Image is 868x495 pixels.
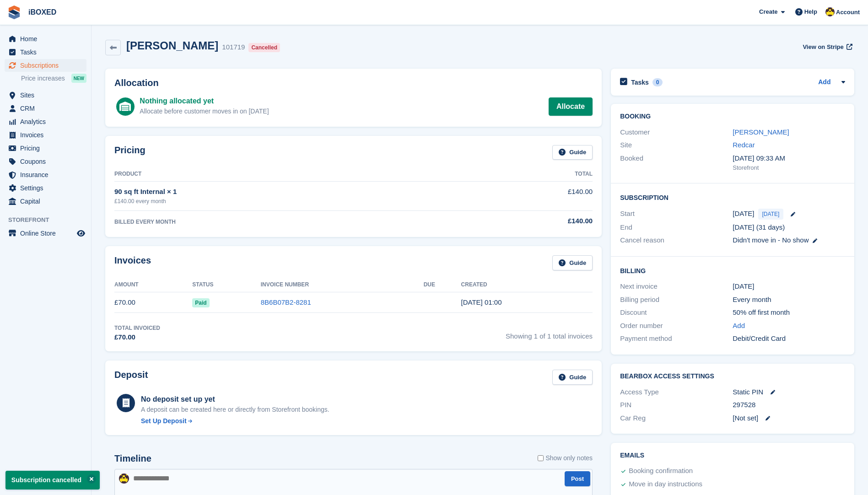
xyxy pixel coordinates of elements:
img: stora-icon-8386f47178a22dfd0bd8f6a31ec36ba5ce8667c1dd55bd0f319d3a0aa187defe.svg [7,5,21,19]
a: menu [5,115,86,128]
a: menu [5,195,86,208]
div: Every month [733,295,845,305]
a: Preview store [75,228,86,239]
span: Home [20,32,75,45]
span: Capital [20,195,75,208]
span: Tasks [20,46,75,59]
span: Insurance [20,168,75,181]
div: Debit/Credit Card [733,334,845,344]
span: Analytics [20,115,75,128]
h2: Emails [620,452,845,459]
a: [PERSON_NAME] [733,128,789,136]
div: £140.00 every month [114,197,457,205]
a: menu [5,46,86,59]
th: Created [461,278,593,292]
span: View on Stripe [803,43,843,52]
a: Price increases NEW [21,73,86,83]
th: Invoice Number [261,278,424,292]
a: 8B6B07B2-8281 [261,298,311,306]
span: Pricing [20,142,75,155]
div: Cancel reason [620,235,733,246]
span: Online Store [20,227,75,240]
span: Settings [20,182,75,194]
div: Booked [620,153,733,172]
td: £140.00 [457,182,593,210]
a: Guide [552,255,593,270]
a: menu [5,182,86,194]
span: Coupons [20,155,75,168]
img: Katie Brown [825,7,835,16]
h2: Pricing [114,145,146,160]
span: Sites [20,89,75,102]
time: 2025-08-22 00:00:41 UTC [461,298,502,306]
h2: Booking [620,113,845,120]
div: Set Up Deposit [141,416,187,426]
div: 101719 [222,42,245,53]
h2: Deposit [114,370,148,385]
h2: [PERSON_NAME] [126,39,218,52]
a: menu [5,32,86,45]
a: Add [733,321,745,331]
a: menu [5,227,86,240]
a: iBOXED [25,5,60,20]
div: Static PIN [733,387,845,398]
div: BILLED EVERY MONTH [114,218,457,226]
div: No deposit set up yet [141,394,329,405]
div: Car Reg [620,413,733,424]
td: £70.00 [114,292,192,313]
div: 297528 [733,400,845,410]
div: Discount [620,307,733,318]
a: View on Stripe [799,39,854,54]
a: Guide [552,145,593,160]
div: Next invoice [620,281,733,292]
a: menu [5,89,86,102]
h2: Tasks [631,78,649,86]
div: Nothing allocated yet [140,96,269,107]
input: Show only notes [538,453,544,463]
a: Allocate [549,97,593,116]
div: 50% off first month [733,307,845,318]
div: Allocate before customer moves in on [DATE] [140,107,269,116]
p: Subscription cancelled [5,471,100,490]
div: [DATE] 09:33 AM [733,153,845,164]
h2: Invoices [114,255,151,270]
time: 2025-08-22 00:00:00 UTC [733,209,754,219]
a: Guide [552,370,593,385]
div: 90 sq ft Internal × 1 [114,187,457,197]
div: End [620,222,733,233]
th: Status [192,278,260,292]
div: £140.00 [457,216,593,226]
div: PIN [620,400,733,410]
div: Payment method [620,334,733,344]
div: Customer [620,127,733,138]
a: menu [5,59,86,72]
span: Didn't move in - No show [733,236,809,244]
p: A deposit can be created here or directly from Storefront bookings. [141,405,329,414]
div: Storefront [733,163,845,172]
div: Cancelled [248,43,280,52]
a: menu [5,168,86,181]
span: CRM [20,102,75,115]
th: Amount [114,278,192,292]
h2: Timeline [114,453,151,464]
span: Account [836,8,860,17]
span: Paid [192,298,209,307]
span: [DATE] [758,209,784,220]
a: Set Up Deposit [141,416,329,426]
div: Access Type [620,387,733,398]
h2: Allocation [114,78,593,88]
h2: BearBox Access Settings [620,373,845,380]
span: Invoices [20,129,75,141]
th: Due [424,278,461,292]
h2: Billing [620,266,845,275]
div: [Not set] [733,413,845,424]
span: Help [804,7,817,16]
div: Total Invoiced [114,324,160,332]
button: Post [565,471,590,486]
a: menu [5,155,86,168]
a: Redcar [733,141,755,149]
div: 0 [652,78,663,86]
th: Total [457,167,593,182]
div: £70.00 [114,332,160,343]
div: Billing period [620,295,733,305]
